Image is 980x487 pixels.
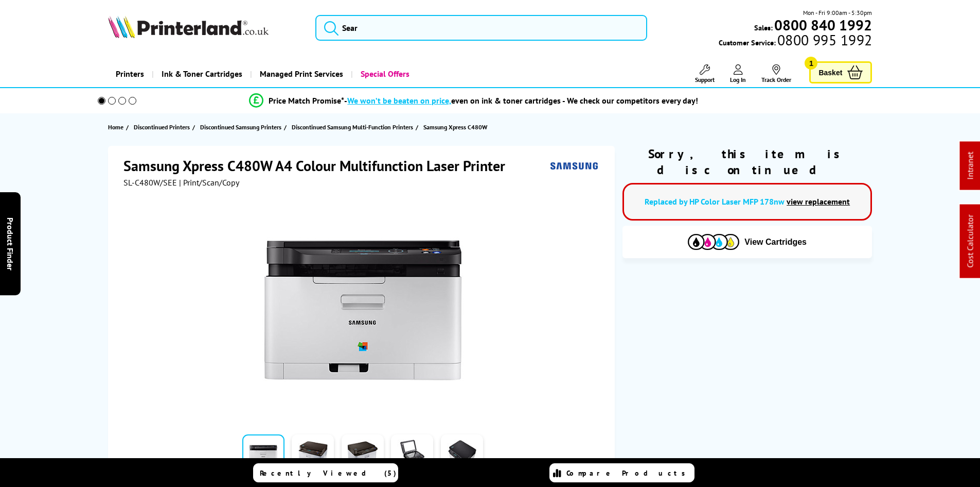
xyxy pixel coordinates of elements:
a: Printerland Logo [108,15,303,40]
a: 0800 840 1992 [773,20,872,30]
span: Samsung Xpress C480W [423,123,487,131]
a: Special Offers [351,61,417,87]
span: Log In [730,76,746,83]
a: view replacement [787,196,850,207]
span: Compare Products [566,468,691,478]
img: Printerland Logo [108,15,269,38]
h1: Samsung Xpress C480W A4 Colour Multifunction Laser Printer [123,156,515,175]
span: Home [108,122,123,132]
li: modal_Promise [84,92,864,110]
a: Recently Viewed (5) [253,463,398,482]
a: Log In [730,64,746,83]
span: Product Finder [5,217,15,270]
span: SL-C480W/SEE [123,177,177,188]
img: Cartridges [688,234,739,250]
a: Basket 1 [809,61,872,83]
a: Track Order [761,64,791,83]
img: Samsung [550,156,598,175]
div: - even on ink & toner cartridges - We check our competitors every day! [344,95,698,106]
span: Ink & Toner Cartridges [162,61,242,87]
span: Discontinued Samsung Multi-Function Printers [292,122,413,132]
a: Compare Products [549,463,694,482]
span: Discontinued Samsung Printers [200,122,281,132]
a: Printers [108,61,152,87]
a: Ink & Toner Cartridges [152,61,250,87]
span: Customer Service: [719,35,872,47]
span: Recently Viewed (5) [260,468,397,478]
a: Home [108,122,126,132]
a: Discontinued Samsung Printers [200,122,284,132]
a: Managed Print Services [250,61,351,87]
button: View Cartridges [630,233,864,250]
a: Support [695,64,715,83]
span: Sales: [754,23,773,32]
a: Discontinued Printers [134,122,192,132]
span: | Print/Scan/Copy [179,177,239,188]
span: Price Match Promise* [269,95,344,106]
span: Discontinued Printers [134,122,190,132]
span: Mon - Fri 9:00am - 5:30pm [803,8,872,18]
span: Support [695,76,715,83]
span: Basket [818,65,842,79]
div: Sorry, this item is discontinued [622,146,872,178]
span: We won’t be beaten on price, [347,95,451,106]
a: Intranet [965,152,975,180]
a: Replaced by HP Color Laser MFP 178nw [645,196,785,207]
img: Samsung Xpress C480W [262,208,464,410]
span: 1 [805,57,817,70]
span: 0800 995 1992 [776,35,872,45]
b: 0800 840 1992 [774,15,872,35]
a: Cost Calculator [965,215,975,268]
a: Discontinued Samsung Multi-Function Printers [292,122,416,132]
input: Sear [315,15,647,41]
span: View Cartridges [744,238,807,247]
